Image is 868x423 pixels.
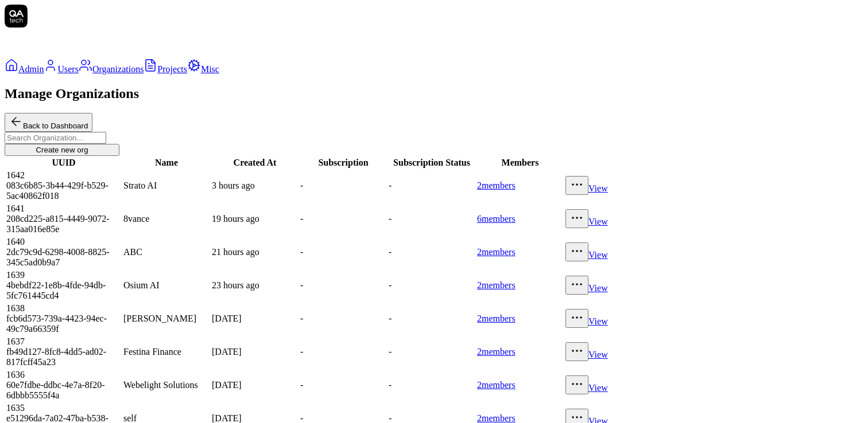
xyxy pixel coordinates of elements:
div: 1642 [6,170,121,181]
td: Osium AI [123,269,210,301]
th: Subscription Status [388,157,475,169]
td: - [300,269,387,301]
a: View [588,217,608,226]
td: - [388,203,475,235]
a: Organizations [79,64,144,74]
div: 1641 [6,203,121,214]
span: s [511,314,515,323]
div: 2dc79c9d-6298-4008-8825-345c5ad0b9a7 [6,247,121,268]
a: View [588,283,608,293]
td: Festina Finance [123,336,210,368]
a: Back to Dashboard [5,120,92,130]
a: View [588,383,608,393]
input: Search Organization... [5,132,106,144]
span: Users [57,64,78,74]
th: Created At [211,157,299,169]
td: [PERSON_NAME] [123,303,210,335]
span: s [511,214,515,224]
a: Admin [5,64,44,74]
div: 1639 [6,270,121,280]
span: Back to Dashboard [23,122,88,130]
time: [DATE] [212,347,242,357]
a: View [588,350,608,359]
button: Back to Dashboard [5,113,92,132]
td: Webelight Solutions [123,369,210,401]
time: [DATE] [212,314,242,323]
td: ABC [123,236,210,268]
th: Members [476,157,564,169]
th: Name [123,157,210,169]
a: 2members [477,280,516,290]
span: s [511,413,515,423]
div: 1640 [6,237,121,247]
time: 3 hours ago [212,181,255,190]
td: - [300,203,387,235]
div: 60e7fdbe-ddbc-4e7a-8f20-6dbbb5555f4a [6,380,121,401]
span: Organizations [92,64,144,74]
time: 19 hours ago [212,214,259,224]
div: 208cd225-a815-4449-9072-315aa016e85e [6,214,121,234]
a: 2members [477,314,516,323]
span: s [511,347,515,357]
a: 2members [477,380,516,390]
h2: Manage Organizations [5,86,863,101]
td: - [300,336,387,368]
span: Admin [18,64,44,74]
a: 2members [477,413,516,423]
time: [DATE] [212,380,242,390]
td: - [388,369,475,401]
button: Create new org [5,144,119,156]
th: UUID [6,157,122,169]
a: 2members [477,181,516,190]
a: View [588,183,608,193]
span: s [511,280,515,290]
div: 4bebdf22-1e8b-4fde-94db-5fc761445cd4 [6,280,121,301]
td: - [300,369,387,401]
div: 1635 [6,403,121,413]
div: fb49d127-8fc8-4dd5-ad02-817fcff45a23 [6,347,121,367]
span: Misc [201,64,219,74]
span: s [511,380,515,390]
td: 8vance [123,203,210,235]
td: - [300,303,387,335]
td: - [388,269,475,301]
div: 083c6b85-3b44-429f-b529-5ac40862f018 [6,181,121,201]
td: - [388,170,475,202]
td: - [300,236,387,268]
a: View [588,250,608,260]
a: 2members [477,347,516,357]
a: Create new org [5,144,119,154]
div: 1638 [6,303,121,314]
time: 21 hours ago [212,247,259,257]
td: - [388,236,475,268]
div: 1637 [6,336,121,347]
div: 1636 [6,370,121,380]
a: Users [44,64,78,74]
a: Projects [144,64,187,74]
th: Subscription [300,157,387,169]
td: - [300,170,387,202]
span: Projects [157,64,187,74]
td: - [388,336,475,368]
time: 23 hours ago [212,280,259,290]
div: fcb6d573-739a-4423-94ec-49c79a66359f [6,314,121,334]
a: Misc [187,64,219,74]
span: s [511,247,515,257]
a: 2members [477,247,516,257]
span: s [511,181,515,190]
time: [DATE] [212,413,242,423]
td: Strato AI [123,170,210,202]
td: - [388,303,475,335]
a: 6members [477,214,516,224]
a: View [588,316,608,326]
